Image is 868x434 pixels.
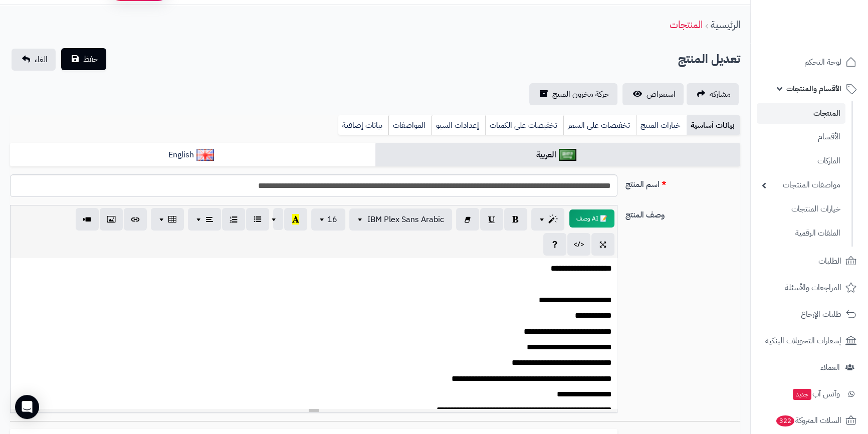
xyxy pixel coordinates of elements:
[776,415,794,426] span: 322
[61,48,106,70] button: حفظ
[678,49,740,70] h2: تعديل المنتج
[757,174,845,196] a: مواصفات المنتجات
[388,115,431,135] a: المواصفات
[757,249,862,273] a: الطلبات
[757,150,845,172] a: الماركات
[12,49,56,71] a: الغاء
[569,209,614,228] button: 📝 AI وصف
[311,208,345,231] button: 16
[529,83,617,105] a: حركة مخزون المنتج
[35,54,48,66] span: الغاء
[646,88,676,100] span: استعراض
[375,143,741,167] a: العربية
[757,198,845,220] a: خيارات المنتجات
[552,88,609,100] span: حركة مخزون المنتج
[711,17,740,32] a: الرئيسية
[800,26,858,47] img: logo-2.png
[757,223,845,244] a: الملفات الرقمية
[338,115,388,135] a: بيانات إضافية
[621,174,745,190] label: اسم المنتج
[804,55,841,69] span: لوحة التحكم
[757,302,862,326] a: طلبات الإرجاع
[786,82,841,96] span: الأقسام والمنتجات
[757,276,862,300] a: المراجعات والأسئلة
[621,205,745,221] label: وصف المنتج
[622,83,684,105] a: استعراض
[10,143,375,167] a: English
[196,149,214,161] img: English
[801,307,841,321] span: طلبات الإرجاع
[563,115,636,135] a: تخفيضات على السعر
[820,360,840,374] span: العملاء
[818,254,841,268] span: الطلبات
[83,53,98,65] span: حفظ
[485,115,563,135] a: تخفيضات على الكميات
[785,281,841,295] span: المراجعات والأسئلة
[349,208,452,231] button: IBM Plex Sans Arabic
[757,355,862,379] a: العملاء
[757,382,862,406] a: وآتس آبجديد
[757,408,862,432] a: السلات المتروكة322
[15,395,39,419] div: Open Intercom Messenger
[792,387,840,401] span: وآتس آب
[757,329,862,353] a: إشعارات التحويلات البنكية
[431,115,485,135] a: إعدادات السيو
[765,334,841,348] span: إشعارات التحويلات البنكية
[687,83,739,105] a: مشاركه
[636,115,687,135] a: خيارات المنتج
[757,126,845,148] a: الأقسام
[687,115,740,135] a: بيانات أساسية
[775,413,841,427] span: السلات المتروكة
[327,213,337,226] span: 16
[793,389,811,400] span: جديد
[757,103,845,124] a: المنتجات
[757,50,862,74] a: لوحة التحكم
[710,88,731,100] span: مشاركه
[670,17,703,32] a: المنتجات
[559,149,576,161] img: العربية
[367,213,444,226] span: IBM Plex Sans Arabic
